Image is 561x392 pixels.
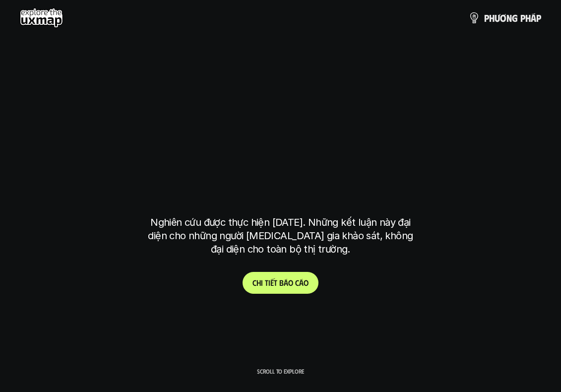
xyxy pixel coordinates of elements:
[247,99,322,110] h6: Kết quả nghiên cứu
[484,12,489,23] span: p
[288,278,293,287] span: o
[531,12,536,23] span: á
[536,12,541,23] span: p
[252,278,256,287] span: C
[161,175,400,203] h2: tại [GEOGRAPHIC_DATA]
[489,12,495,23] span: h
[525,12,531,23] span: h
[270,278,274,287] span: ế
[257,368,304,375] p: Scroll to explore
[512,12,518,23] span: g
[261,278,263,287] span: i
[284,278,288,287] span: á
[158,117,403,145] h2: phạm vi công việc của
[506,12,512,23] span: n
[520,12,525,23] span: p
[268,278,270,287] span: i
[265,278,268,287] span: t
[243,272,318,294] a: Chitiếtbáocáo
[256,278,261,287] span: h
[299,278,304,287] span: á
[274,278,277,287] span: t
[468,8,541,28] a: phươngpháp
[500,12,506,23] span: ơ
[295,278,299,287] span: c
[495,12,500,23] span: ư
[279,278,284,287] span: b
[144,216,417,256] p: Nghiên cứu được thực hiện [DATE]. Những kết luận này đại diện cho những người [MEDICAL_DATA] gia ...
[304,278,309,287] span: o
